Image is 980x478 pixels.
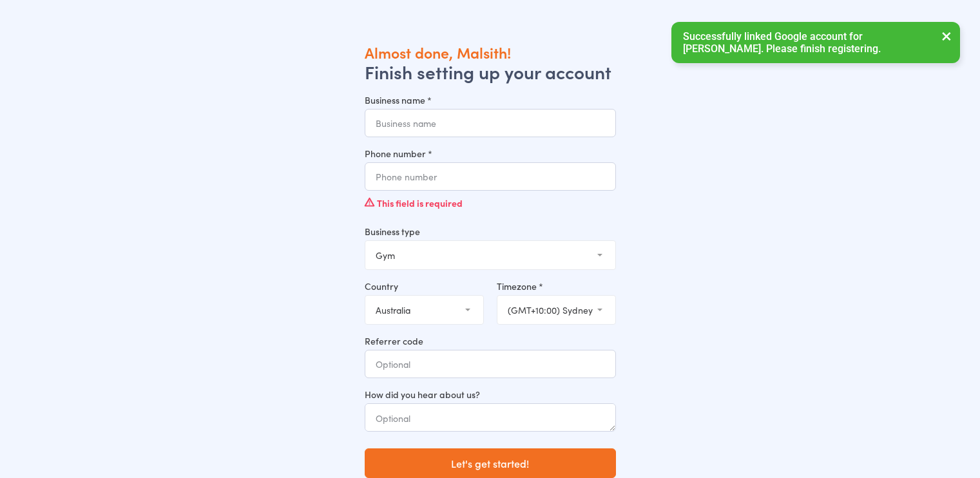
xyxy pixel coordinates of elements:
[365,280,484,292] label: Country
[935,22,958,50] button: ×
[497,280,616,292] label: Timezone *
[365,225,616,238] label: Business type
[365,350,616,378] input: Optional
[683,30,881,55] span: Successfully linked Google account for [PERSON_NAME]. Please finish registering.
[365,62,616,81] h2: Finish setting up your account
[365,147,616,160] label: Phone number *
[365,448,616,478] button: Let's get started!
[365,109,616,137] input: Business name
[365,334,616,347] label: Referrer code
[365,93,616,106] label: Business name *
[365,162,616,191] input: Phone number
[365,388,616,401] label: How did you hear about us?
[365,191,616,215] div: This field is required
